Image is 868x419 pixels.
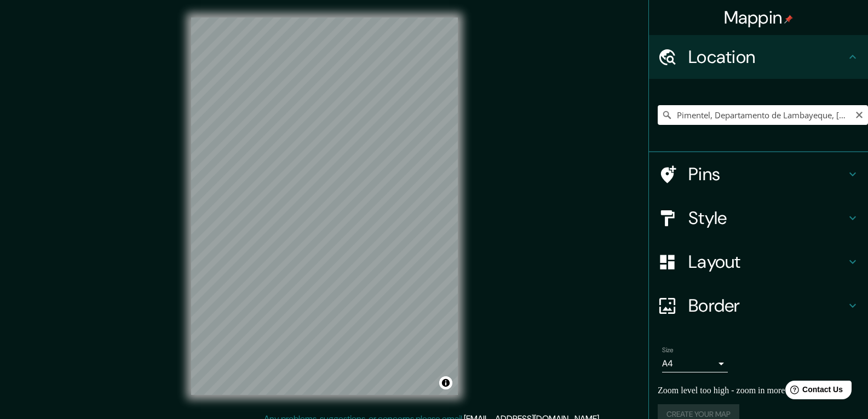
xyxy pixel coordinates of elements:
div: Border [649,284,868,328]
div: Layout [649,240,868,284]
iframe: Help widget launcher [771,376,856,407]
h4: Border [688,295,846,317]
input: Pick your city or area [658,105,868,125]
h4: Location [688,46,846,68]
label: Size [662,346,674,355]
h4: Style [688,207,846,229]
h4: Layout [688,251,846,273]
p: Zoom level too high - zoom in more [658,386,859,395]
canvas: Map [191,18,458,395]
h4: Mappin [724,7,794,28]
button: Clear [855,109,864,119]
div: A4 [662,355,728,372]
button: Toggle attribution [439,376,452,389]
div: Location [649,35,868,79]
div: Pins [649,152,868,196]
h4: Pins [688,163,846,185]
img: pin-icon.png [784,15,793,24]
div: Style [649,196,868,240]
